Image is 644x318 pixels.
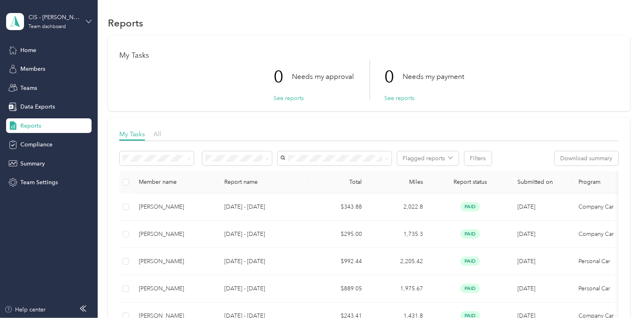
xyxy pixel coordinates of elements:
[397,151,459,166] button: Flagged reports
[384,94,414,102] button: See reports
[511,171,572,194] th: Submitted on
[153,130,161,138] span: All
[460,284,480,293] span: paid
[132,171,218,194] th: Member name
[20,46,36,54] span: Home
[20,178,58,187] span: Team Settings
[555,151,618,166] button: Download summary
[4,305,46,314] button: Help center
[139,203,211,211] div: [PERSON_NAME]
[368,275,429,303] td: 1,975.67
[384,60,403,94] p: 0
[224,257,301,266] p: [DATE] - [DATE]
[436,179,504,185] span: Report status
[307,194,368,221] td: $343.88
[224,230,301,239] p: [DATE] - [DATE]
[274,94,304,102] button: See reports
[368,221,429,248] td: 1,735.3
[517,285,535,292] span: [DATE]
[139,230,211,239] div: [PERSON_NAME]
[119,51,619,60] h1: My Tasks
[598,272,644,318] iframe: Everlance-gr Chat Button Frame
[20,159,45,168] span: Summary
[368,194,429,221] td: 2,022.8
[28,24,66,29] div: Team dashboard
[517,203,535,210] span: [DATE]
[224,203,301,211] p: [DATE] - [DATE]
[274,60,292,94] p: 0
[460,257,480,266] span: paid
[292,72,354,82] p: Needs my approval
[368,248,429,275] td: 2,205.42
[460,202,480,211] span: paid
[139,179,211,185] div: Member name
[139,284,211,293] div: [PERSON_NAME]
[375,179,423,185] div: Miles
[20,122,41,130] span: Reports
[139,257,211,266] div: [PERSON_NAME]
[314,179,362,185] div: Total
[517,231,535,237] span: [DATE]
[108,19,143,27] h1: Reports
[20,84,37,92] span: Teams
[460,229,480,239] span: paid
[224,284,301,293] p: [DATE] - [DATE]
[20,140,53,149] span: Compliance
[20,102,55,111] span: Data Exports
[464,151,492,166] button: Filters
[517,258,535,265] span: [DATE]
[119,130,145,138] span: My Tasks
[218,171,307,194] th: Report name
[28,13,79,22] div: CIS - [PERSON_NAME] Team
[307,248,368,275] td: $992.44
[403,72,464,82] p: Needs my payment
[307,275,368,303] td: $889.05
[20,65,45,73] span: Members
[307,221,368,248] td: $295.00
